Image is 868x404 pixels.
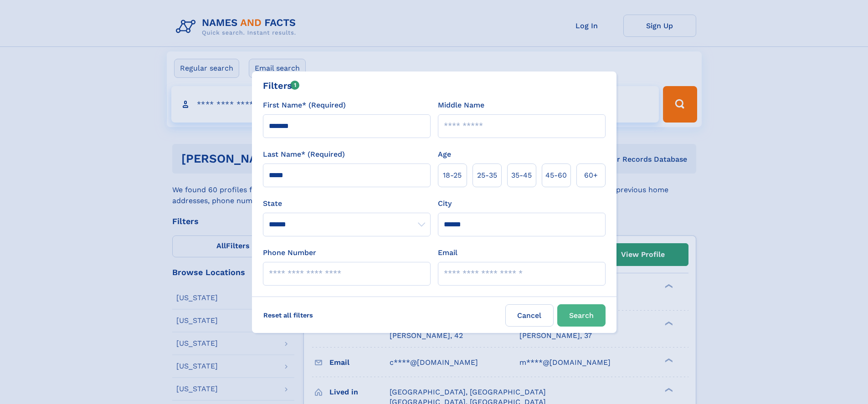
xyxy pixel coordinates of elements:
button: Search [557,304,606,327]
span: 45‑60 [545,170,567,181]
div: Filters [263,79,300,92]
label: State [263,198,431,209]
span: 18‑25 [443,170,462,181]
label: First Name* (Required) [263,100,346,111]
span: 35‑45 [511,170,532,181]
label: Middle Name [438,100,484,111]
label: Last Name* (Required) [263,149,345,160]
span: 60+ [584,170,598,181]
label: City [438,198,452,209]
label: Age [438,149,451,160]
label: Reset all filters [257,304,319,326]
label: Phone Number [263,247,316,258]
label: Cancel [505,304,554,327]
span: 25‑35 [477,170,497,181]
label: Email [438,247,457,258]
